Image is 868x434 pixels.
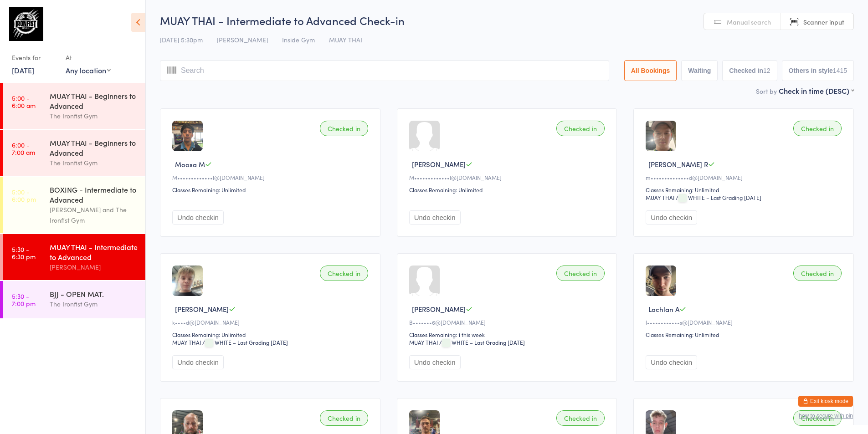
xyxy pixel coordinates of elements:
div: MUAY THAI [646,194,674,201]
div: Checked in [556,121,605,136]
div: Checked in [793,410,842,426]
div: Any location [66,65,111,75]
span: MUAY THAI [329,35,362,44]
button: Checked in12 [722,60,777,81]
div: M•••••••••••••l@[DOMAIN_NAME] [409,174,608,181]
input: Search [160,60,609,81]
div: Classes Remaining: 1 this week [409,331,608,338]
div: Check in time (DESC) [779,86,854,96]
button: Others in style1415 [782,60,854,81]
a: 5:00 -6:00 amMUAY THAI - Beginners to AdvancedThe Ironfist Gym [3,83,145,129]
span: Lachlan A [648,304,679,314]
span: Scanner input [803,17,844,26]
span: [DATE] 5:30pm [160,35,203,44]
time: 6:00 - 7:00 am [12,141,35,156]
div: The Ironfist Gym [50,111,138,121]
span: [PERSON_NAME] [217,35,268,44]
div: Checked in [320,410,368,426]
span: Inside Gym [282,35,315,44]
div: Events for [12,50,56,65]
div: MUAY THAI [172,338,201,346]
span: Manual search [727,17,771,26]
span: [PERSON_NAME] [412,304,466,314]
div: M•••••••••••••l@[DOMAIN_NAME] [172,174,371,181]
button: Undo checkin [172,355,224,369]
div: The Ironfist Gym [50,158,138,168]
div: BJJ - OPEN MAT. [50,289,138,299]
div: MUAY THAI [409,338,438,346]
button: Undo checkin [172,210,224,225]
button: Undo checkin [646,210,697,225]
div: Classes Remaining: Unlimited [646,331,844,338]
img: image1692596323.png [646,266,676,296]
div: MUAY THAI - Beginners to Advanced [50,91,138,111]
div: Checked in [793,121,842,136]
img: image1711282472.png [646,121,676,151]
div: MUAY THAI - Intermediate to Advanced [50,242,138,262]
a: 6:00 -7:00 amMUAY THAI - Beginners to AdvancedThe Ironfist Gym [3,130,145,176]
time: 5:00 - 6:00 am [12,94,36,109]
div: Classes Remaining: Unlimited [172,331,371,338]
div: [PERSON_NAME] [50,262,138,272]
div: At [66,50,111,65]
div: MUAY THAI - Beginners to Advanced [50,138,138,158]
button: how to secure with pin [799,413,853,419]
time: 5:30 - 7:00 pm [12,292,36,307]
div: Checked in [556,410,605,426]
div: 1415 [833,67,847,74]
img: The Ironfist Gym [9,7,43,41]
div: Checked in [320,266,368,281]
span: Moosa M [175,159,205,169]
div: Checked in [793,266,842,281]
div: Classes Remaining: Unlimited [646,186,844,194]
a: [DATE] [12,65,34,75]
div: k••••d@[DOMAIN_NAME] [172,318,371,326]
div: Classes Remaining: Unlimited [409,186,608,194]
button: Waiting [681,60,718,81]
button: Undo checkin [646,355,697,369]
img: image1752560814.png [172,121,203,151]
a: 5:00 -6:00 pmBOXING - Intermediate to Advanced[PERSON_NAME] and The Ironfist Gym [3,177,145,233]
time: 5:30 - 6:30 pm [12,245,36,260]
div: m••••••••••••••d@[DOMAIN_NAME] [646,174,844,181]
button: Undo checkin [409,355,461,369]
div: BOXING - Intermediate to Advanced [50,184,138,204]
span: [PERSON_NAME] [175,304,229,314]
button: All Bookings [624,60,677,81]
a: 5:30 -6:30 pmMUAY THAI - Intermediate to Advanced[PERSON_NAME] [3,234,145,280]
div: l••••••••••••s@[DOMAIN_NAME] [646,318,844,326]
div: Checked in [556,266,605,281]
label: Sort by [756,87,777,96]
div: The Ironfist Gym [50,299,138,309]
button: Exit kiosk mode [798,396,853,407]
a: 5:30 -7:00 pmBJJ - OPEN MAT.The Ironfist Gym [3,281,145,318]
div: [PERSON_NAME] and The Ironfist Gym [50,204,138,225]
button: Undo checkin [409,210,461,225]
img: image1734338977.png [172,266,203,296]
h2: MUAY THAI - Intermediate to Advanced Check-in [160,13,854,28]
time: 5:00 - 6:00 pm [12,188,36,203]
div: B•••••••6@[DOMAIN_NAME] [409,318,608,326]
div: Classes Remaining: Unlimited [172,186,371,194]
div: 12 [763,67,770,74]
span: [PERSON_NAME] [412,159,466,169]
span: / WHITE – Last Grading [DATE] [676,194,761,201]
span: / WHITE – Last Grading [DATE] [439,338,525,346]
span: / WHITE – Last Grading [DATE] [202,338,288,346]
div: Checked in [320,121,368,136]
span: [PERSON_NAME] R [648,159,708,169]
